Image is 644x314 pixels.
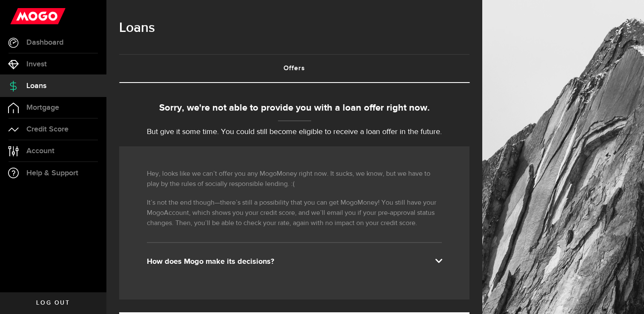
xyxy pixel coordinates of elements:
a: Offers [119,55,469,82]
span: Mortgage [26,104,59,111]
div: How does Mogo make its decisions? [147,257,442,267]
span: Credit Score [26,126,69,133]
span: Dashboard [26,39,63,46]
span: Account [26,147,54,155]
span: Invest [26,60,47,68]
p: Hey, looks like we can’t offer you any MogoMoney right now. It sucks, we know, but we have to pla... [147,169,442,189]
p: It’s not the end though—there’s still a possibility that you can get MogoMoney! You still have yo... [147,198,442,228]
iframe: LiveChat chat widget [608,278,644,314]
div: Sorry, we're not able to provide you with a loan offer right now. [119,101,469,115]
p: But give it some time. You could still become eligible to receive a loan offer in the future. [119,126,469,138]
span: Help & Support [26,169,78,177]
ul: Tabs Navigation [119,54,469,83]
span: Log out [36,300,70,306]
span: Loans [26,82,46,90]
h1: Loans [119,17,469,39]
